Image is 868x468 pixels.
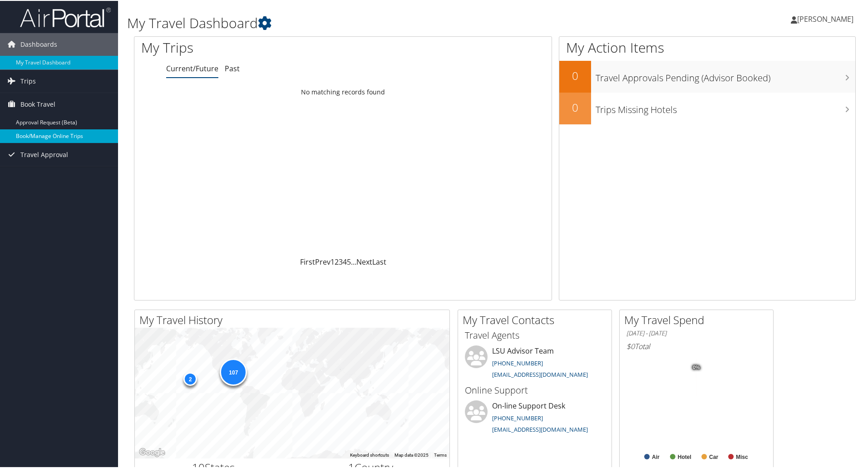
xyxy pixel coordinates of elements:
[139,311,449,327] h2: My Travel History
[137,446,167,458] a: Open this area in Google Maps (opens a new window)
[166,63,218,73] a: Current/Future
[797,13,853,23] span: [PERSON_NAME]
[347,256,351,266] a: 5
[626,340,766,350] h6: Total
[339,256,343,266] a: 3
[791,5,863,32] a: [PERSON_NAME]
[300,256,315,266] a: First
[652,453,660,459] text: Air
[20,6,111,27] img: airportal-logo.png
[350,451,389,458] button: Keyboard shortcuts
[20,92,55,115] span: Book Travel
[492,369,588,378] a: [EMAIL_ADDRESS][DOMAIN_NAME]
[559,99,591,114] h2: 0
[559,60,855,92] a: 0Travel Approvals Pending (Advisor Booked)
[559,92,855,123] a: 0Trips Missing Hotels
[626,340,635,350] span: $0
[460,345,609,382] li: LSU Advisor Team
[183,371,197,385] div: 2
[693,364,700,369] tspan: 0%
[465,328,605,341] h3: Travel Agents
[492,424,588,433] a: [EMAIL_ADDRESS][DOMAIN_NAME]
[596,66,855,84] h3: Travel Approvals Pending (Advisor Booked)
[492,358,543,366] a: [PHONE_NUMBER]
[559,37,855,56] h1: My Action Items
[141,37,371,56] h1: My Trips
[225,63,240,73] a: Past
[20,69,36,92] span: Trips
[343,256,347,266] a: 4
[626,328,766,337] h6: [DATE] - [DATE]
[465,383,605,396] h3: Online Support
[434,452,447,457] a: Terms (opens in new tab)
[137,446,167,458] img: Google
[20,143,68,165] span: Travel Approval
[127,13,617,32] h1: My Travel Dashboard
[678,453,691,459] text: Hotel
[736,453,748,459] text: Misc
[356,256,372,266] a: Next
[624,311,773,327] h2: My Travel Spend
[20,32,57,55] span: Dashboards
[460,399,609,437] li: On-line Support Desk
[463,311,612,327] h2: My Travel Contacts
[395,452,429,457] span: Map data ©2025
[351,256,356,266] span: …
[220,358,247,385] div: 107
[709,453,718,459] text: Car
[330,256,335,266] a: 1
[335,256,339,266] a: 2
[596,98,855,115] h3: Trips Missing Hotels
[315,256,330,266] a: Prev
[372,256,386,266] a: Last
[492,413,543,421] a: [PHONE_NUMBER]
[559,67,591,83] h2: 0
[134,83,552,99] td: No matching records found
